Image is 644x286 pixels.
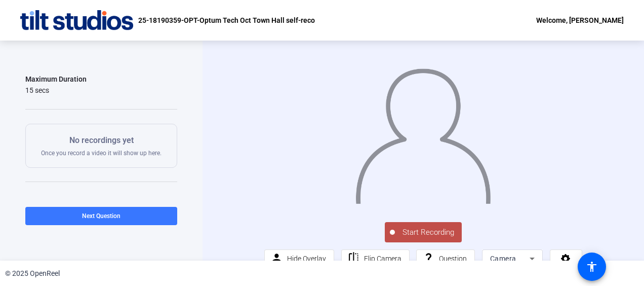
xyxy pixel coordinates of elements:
[264,249,334,268] button: Hide Overlay
[354,60,492,203] img: overlay
[490,255,516,263] span: Camera
[347,252,360,265] mat-icon: flip
[25,207,177,225] button: Next Question
[270,252,283,265] mat-icon: person
[82,212,120,220] span: Next Question
[41,134,162,157] div: Once you record a video it will show up here.
[138,14,315,26] p: 25-18190359-OPT-Optum Tech Oct Town Hall self-reco
[385,222,462,242] button: Start Recording
[586,261,598,273] mat-icon: accessibility
[395,227,462,238] span: Start Recording
[20,10,133,30] img: OpenReel logo
[416,249,475,268] button: Question
[364,255,401,263] span: Flip Camera
[422,252,435,265] mat-icon: question_mark
[5,268,60,279] div: © 2025 OpenReel
[439,255,467,263] span: Question
[25,85,87,95] div: 15 secs
[341,249,410,268] button: Flip Camera
[536,14,624,26] div: Welcome, [PERSON_NAME]
[25,73,87,85] div: Maximum Duration
[287,255,326,263] span: Hide Overlay
[41,134,162,147] p: No recordings yet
